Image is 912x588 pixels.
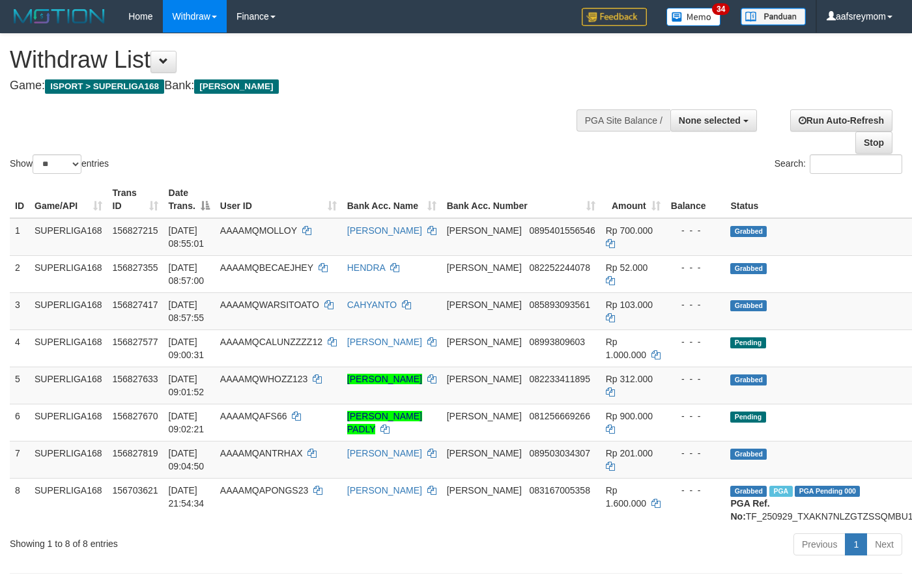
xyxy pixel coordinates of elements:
[10,292,29,329] td: 3
[577,109,670,132] div: PGA Site Balance /
[671,335,720,348] div: - - -
[606,411,653,421] span: Rp 900.000
[447,448,522,458] span: [PERSON_NAME]
[113,262,158,273] span: 156827355
[10,181,29,218] th: ID
[601,181,666,218] th: Amount: activate to sort column ascending
[347,485,422,496] a: [PERSON_NAME]
[679,115,741,126] span: None selected
[347,300,397,310] a: CAHYANTO
[730,300,767,311] span: Grabbed
[730,449,767,460] span: Grabbed
[10,367,29,404] td: 5
[730,374,767,385] span: Grabbed
[810,154,902,174] input: Search:
[845,533,867,555] a: 1
[10,441,29,478] td: 7
[671,410,720,423] div: - - -
[606,374,653,384] span: Rp 312.000
[730,412,765,423] span: Pending
[29,292,107,329] td: SUPERLIGA168
[220,225,297,236] span: AAAAMQMOLLOY
[795,486,860,497] span: PGA Pending
[220,485,308,496] span: AAAAMQAPONGS23
[29,367,107,404] td: SUPERLIGA168
[447,411,522,421] span: [PERSON_NAME]
[113,374,158,384] span: 156827633
[347,411,422,434] a: [PERSON_NAME] PADLY
[169,374,205,397] span: [DATE] 09:01:52
[113,337,158,347] span: 156827577
[342,181,442,218] th: Bank Acc. Name: activate to sort column ascending
[220,411,287,421] span: AAAAMQAFS66
[220,337,322,347] span: AAAAMQCALUNZZZZ12
[529,300,590,310] span: Copy 085893093561 to clipboard
[169,485,205,509] span: [DATE] 21:54:34
[45,79,164,94] span: ISPORT > SUPERLIGA168
[529,411,590,421] span: Copy 081256669266 to clipboard
[671,224,720,237] div: - - -
[113,485,158,496] span: 156703621
[730,337,765,348] span: Pending
[447,262,522,273] span: [PERSON_NAME]
[347,374,422,384] a: [PERSON_NAME]
[582,8,647,26] img: Feedback.jpg
[220,374,308,384] span: AAAAMQWHOZZ123
[10,79,595,92] h4: Game: Bank:
[741,8,806,25] img: panduan.png
[347,337,422,347] a: [PERSON_NAME]
[529,485,590,496] span: Copy 083167005358 to clipboard
[10,404,29,441] td: 6
[215,181,342,218] th: User ID: activate to sort column ascending
[606,448,653,458] span: Rp 201.000
[29,441,107,478] td: SUPERLIGA168
[775,154,902,174] label: Search:
[29,218,107,256] td: SUPERLIGA168
[671,261,720,274] div: - - -
[529,374,590,384] span: Copy 082233411895 to clipboard
[113,300,158,310] span: 156827417
[671,484,720,497] div: - - -
[730,486,767,497] span: Grabbed
[10,478,29,528] td: 8
[347,448,422,458] a: [PERSON_NAME]
[712,3,730,15] span: 34
[447,337,522,347] span: [PERSON_NAME]
[220,448,303,458] span: AAAAMQANTRHAX
[442,181,601,218] th: Bank Acc. Number: activate to sort column ascending
[347,262,385,273] a: HENDRA
[730,263,767,274] span: Grabbed
[220,262,313,273] span: AAAAMQBECAEJHEY
[606,300,653,310] span: Rp 103.000
[670,109,757,132] button: None selected
[529,225,595,236] span: Copy 0895401556546 to clipboard
[606,262,648,273] span: Rp 52.000
[606,337,646,360] span: Rp 1.000.000
[10,532,370,550] div: Showing 1 to 8 of 8 entries
[606,485,646,509] span: Rp 1.600.000
[447,485,522,496] span: [PERSON_NAME]
[10,154,109,174] label: Show entries
[169,225,205,249] span: [DATE] 08:55:01
[10,218,29,256] td: 1
[855,132,892,154] a: Stop
[107,181,164,218] th: Trans ID: activate to sort column ascending
[169,262,205,286] span: [DATE] 08:57:00
[113,225,158,236] span: 156827215
[169,411,205,434] span: [DATE] 09:02:21
[671,372,720,385] div: - - -
[164,181,215,218] th: Date Trans.: activate to sort column descending
[29,181,107,218] th: Game/API: activate to sort column ascending
[220,300,319,310] span: AAAAMQWARSITOATO
[194,79,278,94] span: [PERSON_NAME]
[10,329,29,367] td: 4
[666,8,721,26] img: Button%20Memo.svg
[169,448,205,471] span: [DATE] 09:04:50
[29,255,107,292] td: SUPERLIGA168
[113,448,158,458] span: 156827819
[113,411,158,421] span: 156827670
[790,109,892,132] a: Run Auto-Refresh
[347,225,422,236] a: [PERSON_NAME]
[10,47,595,73] h1: Withdraw List
[529,337,585,347] span: Copy 08993809603 to clipboard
